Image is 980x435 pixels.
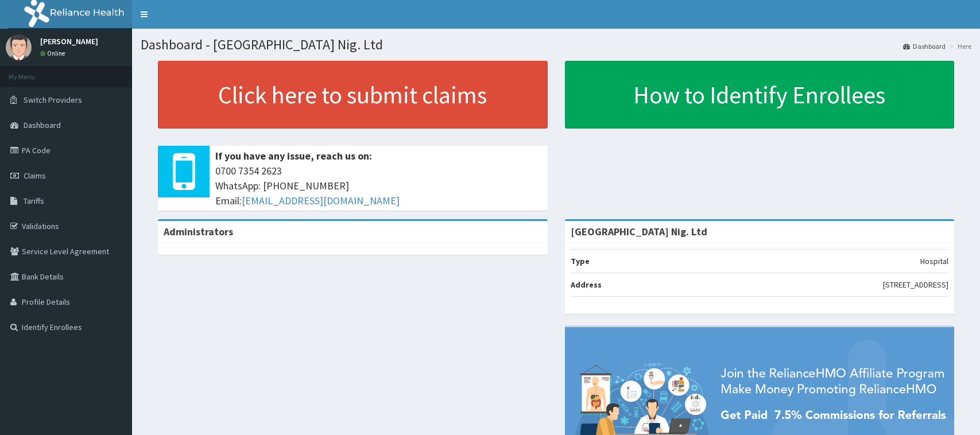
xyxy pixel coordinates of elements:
span: Switch Providers [24,95,82,105]
a: Dashboard [903,41,946,51]
b: If you have any issue, reach us on: [215,149,372,162]
strong: [GEOGRAPHIC_DATA] Nig. Ltd [571,225,707,238]
span: 0700 7354 2623 WhatsApp: [PHONE_NUMBER] Email: [215,164,542,208]
p: Hospital [920,255,948,267]
span: Claims [24,170,46,181]
a: Online [40,49,68,57]
a: Click here to submit claims [158,61,548,129]
a: How to Identify Enrollees [565,61,955,129]
h1: Dashboard - [GEOGRAPHIC_DATA] Nig. Ltd [141,37,971,52]
b: Administrators [164,225,233,238]
li: Here [947,41,971,51]
span: Tariffs [24,196,44,206]
p: [STREET_ADDRESS] [883,279,948,290]
p: [PERSON_NAME] [40,37,98,45]
b: Address [571,279,602,290]
span: Dashboard [24,120,61,130]
a: [EMAIL_ADDRESS][DOMAIN_NAME] [242,194,400,207]
img: User Image [6,34,32,60]
b: Type [571,256,590,266]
